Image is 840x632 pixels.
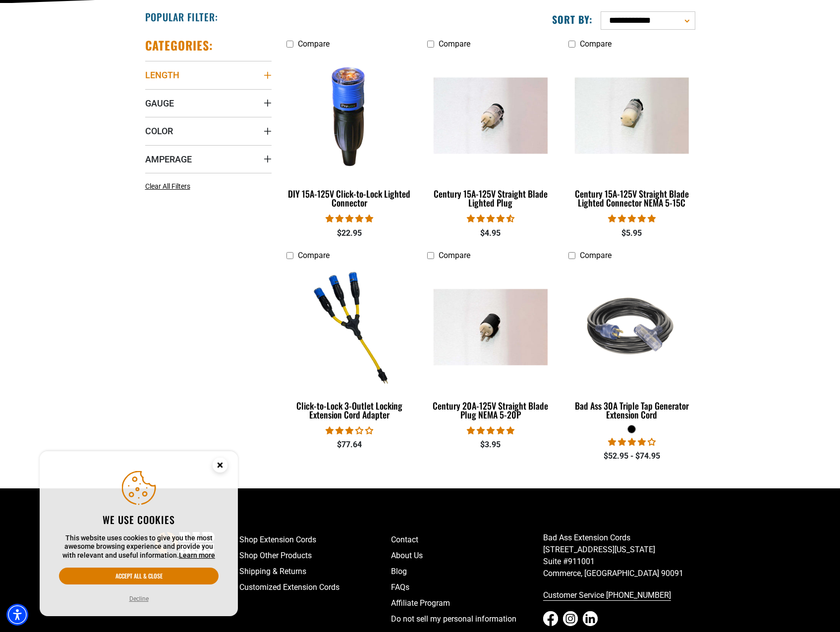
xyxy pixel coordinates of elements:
[391,548,543,564] a: About Us
[427,439,554,451] div: $3.95
[239,579,392,595] a: Customized Extension Cords
[287,270,412,384] img: Click-to-Lock 3-Outlet Locking Extension Cord Adapter
[145,117,272,145] summary: Color
[326,214,373,223] span: 4.84 stars
[568,227,695,239] div: $5.95
[59,534,219,560] p: This website uses cookies to give you the most awesome browsing experience and provide you with r...
[145,145,272,173] summary: Amperage
[298,39,330,49] span: Compare
[552,13,593,26] label: Sort by:
[391,564,543,579] a: Blog
[583,611,598,626] a: LinkedIn - open in a new tab
[391,595,543,611] a: Affiliate Program
[286,265,413,425] a: Click-to-Lock 3-Outlet Locking Extension Cord Adapter Click-to-Lock 3-Outlet Locking Extension Co...
[59,568,219,584] button: Accept all & close
[239,564,392,579] a: Shipping & Returns
[326,426,373,435] span: 3.00 stars
[428,289,553,366] img: Century 20A-125V Straight Blade Plug NEMA 5-20P
[428,77,553,154] img: Century 15A-125V Straight Blade Lighted Plug
[286,227,413,239] div: $22.95
[568,189,695,207] div: Century 15A-125V Straight Blade Lighted Connector NEMA 5-15C
[467,426,514,435] span: 5.00 stars
[543,611,558,626] a: Facebook - open in a new tab
[145,98,174,109] span: Gauge
[145,10,218,23] h2: Popular Filter:
[145,61,272,89] summary: Length
[427,189,554,207] div: Century 15A-125V Straight Blade Lighted Plug
[287,58,412,172] img: DIY 15A-125V Click-to-Lock Lighted Connector
[145,182,190,190] span: Clear All Filters
[239,532,392,548] a: Shop Extension Cords
[543,532,695,579] p: Bad Ass Extension Cords [STREET_ADDRESS][US_STATE] Suite #911001 Commerce, [GEOGRAPHIC_DATA] 90091
[580,251,612,260] span: Compare
[145,181,194,192] a: Clear All Filters
[427,227,554,239] div: $4.95
[391,579,543,595] a: FAQs
[563,611,578,626] a: Instagram - open in a new tab
[145,89,272,117] summary: Gauge
[286,189,413,207] div: DIY 15A-125V Click-to-Lock Lighted Connector
[608,437,656,447] span: 4.00 stars
[569,77,694,154] img: Century 15A-125V Straight Blade Lighted Connector NEMA 5-15C
[145,38,214,53] h2: Categories:
[467,214,514,223] span: 4.38 stars
[298,251,330,260] span: Compare
[145,69,179,81] span: Length
[427,401,554,419] div: Century 20A-125V Straight Blade Plug NEMA 5-20P
[286,439,413,451] div: $77.64
[568,265,695,425] a: black Bad Ass 30A Triple Tap Generator Extension Cord
[40,451,238,617] aside: Cookie Consent
[126,594,152,604] button: Decline
[391,532,543,548] a: Contact
[286,53,413,213] a: DIY 15A-125V Click-to-Lock Lighted Connector DIY 15A-125V Click-to-Lock Lighted Connector
[439,251,470,260] span: Compare
[543,587,695,603] a: call 833-674-1699
[6,604,28,626] div: Accessibility Menu
[439,39,470,49] span: Compare
[286,401,413,419] div: Click-to-Lock 3-Outlet Locking Extension Cord Adapter
[239,548,392,564] a: Shop Other Products
[569,270,694,384] img: black
[179,551,215,559] a: This website uses cookies to give you the most awesome browsing experience and provide you with r...
[568,53,695,213] a: Century 15A-125V Straight Blade Lighted Connector NEMA 5-15C Century 15A-125V Straight Blade Ligh...
[568,450,695,462] div: $52.95 - $74.95
[391,611,543,627] a: Do not sell my personal information
[145,154,192,165] span: Amperage
[427,265,554,425] a: Century 20A-125V Straight Blade Plug NEMA 5-20P Century 20A-125V Straight Blade Plug NEMA 5-20P
[580,39,612,49] span: Compare
[427,53,554,213] a: Century 15A-125V Straight Blade Lighted Plug Century 15A-125V Straight Blade Lighted Plug
[59,513,219,526] h2: We use cookies
[202,451,238,482] button: Close this option
[608,214,656,223] span: 5.00 stars
[568,401,695,419] div: Bad Ass 30A Triple Tap Generator Extension Cord
[145,125,173,137] span: Color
